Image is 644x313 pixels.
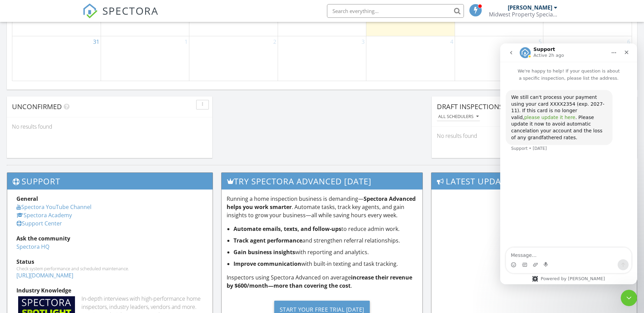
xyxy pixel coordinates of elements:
[12,36,101,81] td: Go to August 31, 2025
[233,260,418,268] li: with built-in texting and task tracking.
[92,36,101,47] a: Go to August 31, 2025
[101,36,189,81] td: Go to September 1, 2025
[16,211,72,219] a: Spectora Academy
[16,243,49,250] a: Spectora HQ
[621,290,637,306] iframe: Intercom live chat
[233,225,418,233] li: to reduce admin work.
[16,203,91,211] a: Spectora YouTube Channel
[366,36,455,81] td: Go to September 4, 2025
[16,266,203,271] div: Check system performance and scheduled maintenance.
[189,36,278,81] td: Go to September 2, 2025
[455,36,543,81] td: Go to September 5, 2025
[227,195,416,211] strong: Spectora Advanced helps you work smarter
[500,43,637,284] iframe: Intercom live chat
[102,3,159,18] span: SPECTORA
[437,112,480,121] button: All schedulers
[16,272,73,279] a: [URL][DOMAIN_NAME]
[233,225,341,233] strong: Automate emails, texts, and follow-ups
[432,127,637,145] div: No results found
[449,36,455,47] a: Go to September 4, 2025
[233,260,301,268] strong: Improve communication
[360,36,366,47] a: Go to September 3, 2025
[508,4,552,11] div: [PERSON_NAME]
[626,36,632,47] a: Go to September 6, 2025
[16,234,203,243] div: Ask the community
[83,3,98,18] img: The Best Home Inspection Software - Spectora
[227,195,418,219] p: Running a home inspection business is demanding— . Automate tasks, track key agents, and gain ins...
[327,4,464,18] input: Search everything...
[233,236,418,245] li: and strengthen referral relationships.
[431,173,637,190] h3: Latest Updates
[227,273,418,290] p: Inspectors using Spectora Advanced on average .
[16,195,38,203] strong: General
[222,173,423,190] h3: Try spectora advanced [DATE]
[272,36,278,47] a: Go to September 2, 2025
[233,237,302,244] strong: Track agent performance
[278,36,366,81] td: Go to September 3, 2025
[437,102,503,111] span: Draft Inspections
[12,102,62,111] span: Unconfirmed
[16,286,203,295] div: Industry Knowledge
[16,220,62,227] a: Support Center
[543,36,632,81] td: Go to September 6, 2025
[233,248,295,256] strong: Gain business insights
[489,11,557,18] div: Midwest Property Specialists
[83,9,159,24] a: SPECTORA
[7,173,213,190] h3: Support
[16,258,203,266] div: Status
[233,248,418,256] li: with reporting and analytics.
[537,36,543,47] a: Go to September 5, 2025
[7,117,212,136] div: No results found
[438,114,479,119] div: All schedulers
[183,36,189,47] a: Go to September 1, 2025
[227,274,412,289] strong: increase their revenue by $600/month—more than covering the cost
